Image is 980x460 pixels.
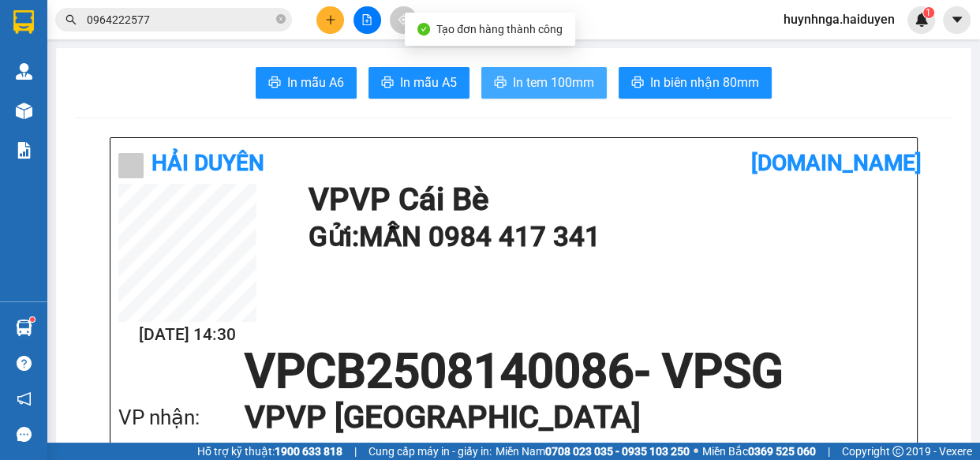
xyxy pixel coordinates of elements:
div: VP nhận: [118,402,245,434]
img: solution-icon [16,142,32,159]
h2: [DATE] 14:30 [118,322,256,348]
b: [DOMAIN_NAME] [751,150,922,176]
span: In biên nhận 80mm [650,73,759,92]
div: VP [GEOGRAPHIC_DATA] [135,13,295,51]
button: printerIn mẫu A5 [368,67,469,99]
span: file-add [361,14,372,25]
button: printerIn tem 100mm [481,67,607,99]
img: icon-new-feature [915,13,929,27]
h1: VP VP [GEOGRAPHIC_DATA] [245,395,877,439]
div: NAM [13,32,124,51]
div: 0964222577 [135,70,295,92]
img: warehouse-icon [16,320,32,336]
span: Cung cấp máy in - giấy in: [368,443,492,460]
button: file-add [353,6,381,34]
span: message [17,427,32,442]
button: caret-down [943,6,971,34]
span: 1 [926,7,931,18]
button: aim [390,6,417,34]
div: 0939441152 [13,51,124,73]
span: In mẫu A5 [400,73,457,92]
sup: 1 [30,317,35,322]
strong: 1900 633 818 [275,445,342,458]
strong: 0369 525 060 [748,445,816,458]
span: printer [494,76,507,91]
img: warehouse-icon [16,63,32,80]
span: Hỗ trợ kỹ thuật: [197,443,342,460]
h1: Gửi: MẪN 0984 417 341 [308,215,901,259]
span: printer [268,76,281,91]
img: warehouse-icon [16,103,32,119]
span: printer [381,76,394,91]
b: Hải Duyên [151,150,264,176]
span: Nhận: [135,15,173,32]
span: | [828,443,830,460]
span: printer [631,76,644,91]
h1: VP VP Cái Bè [308,184,901,215]
h1: VPCB2508140086 - VPSG [118,348,909,395]
span: copyright [892,446,903,457]
span: Tạo đơn hàng thành công [436,23,563,36]
span: notification [17,391,32,406]
button: plus [316,6,344,34]
span: In tem 100mm [513,73,594,92]
span: Miền Bắc [702,443,816,460]
span: Miền Nam [496,443,690,460]
span: search [65,14,77,25]
span: huynhnga.haiduyen [771,9,907,29]
span: close-circle [276,14,286,24]
strong: 0708 023 035 - 0935 103 250 [545,445,690,458]
span: check-circle [417,23,430,36]
img: logo-vxr [13,10,34,34]
div: VP Cái Bè [13,13,124,32]
input: Tìm tên, số ĐT hoặc mã đơn [87,11,273,28]
span: ⚪️ [694,448,698,454]
span: question-circle [17,356,32,371]
span: close-circle [276,13,286,28]
button: printerIn biên nhận 80mm [619,67,772,99]
span: plus [325,14,336,25]
div: THO [135,51,295,70]
button: printerIn mẫu A6 [256,67,357,99]
span: | [354,443,357,460]
div: 20.000 [12,102,126,121]
span: Gửi: [13,15,38,32]
span: Rồi : [12,103,38,120]
span: In mẫu A6 [287,73,344,92]
span: aim [398,14,409,25]
sup: 1 [923,7,934,18]
span: caret-down [950,13,964,27]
